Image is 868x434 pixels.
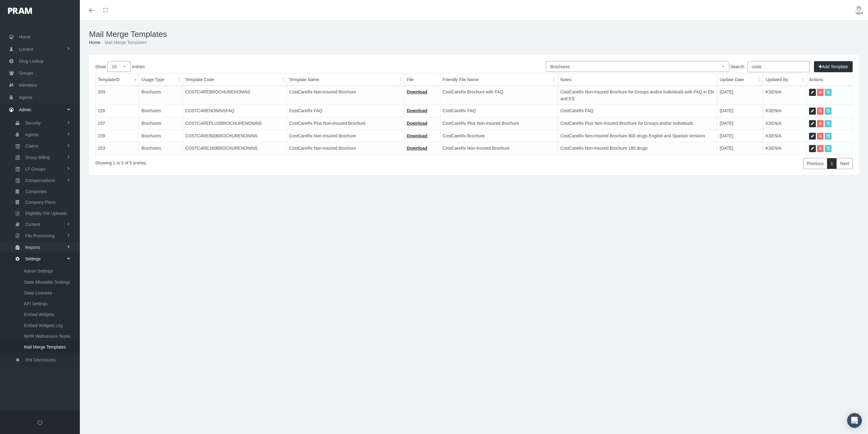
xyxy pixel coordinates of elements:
span: Claims [25,141,38,151]
td: 253 [95,142,139,155]
h1: Mail Merge Templates [89,30,859,39]
td: CostCareRx Brochure with FAQ [440,86,558,105]
td: CostCareRx Non-Insured Brochure for Groups and/or Individuals with FAQ in EN and ES [558,86,717,105]
span: File Processing [25,231,55,241]
td: CostCareRx Non-Insured Brochure [440,142,558,155]
td: 203 [95,86,139,105]
td: COSTCARENONINSFAQ [183,105,286,117]
th: TemplateID: activate to sort column descending [95,74,139,86]
a: Download [407,146,427,151]
th: Updated By: activate to sort column ascending [763,74,807,86]
span: Admin Settings [24,266,53,276]
label: Search: [730,61,810,72]
td: [DATE] [717,105,763,117]
a: Previous Versions [825,133,831,140]
span: Settings [25,254,41,264]
td: CostCareRx Non-Insured Brochure [286,130,404,142]
td: COSTCAREPLUSBROCHURENONINS [183,117,286,130]
a: Delete [817,133,823,140]
td: KSENIA [763,130,807,142]
td: CostCareRx Non-Insured Brochure [286,142,404,155]
td: CostCareRx FAQ [440,105,558,117]
a: Previous Versions [825,89,831,96]
td: Brochures [139,105,183,117]
span: Company Plans [25,197,56,207]
th: Notes [558,74,717,86]
a: Delete [817,145,823,152]
td: [DATE] [717,130,763,142]
span: Embed Widgets Log [24,320,63,331]
td: CostCareRx Plus Non-Insured Brochure [286,117,404,130]
a: Download [407,133,427,138]
div: Open Intercom Messenger [847,413,862,428]
a: Download [407,89,427,94]
select: Showentries [107,61,130,72]
th: Template Name: activate to sort column ascending [286,74,404,86]
span: Security [25,118,41,128]
span: Members [19,79,37,91]
span: API Settings [24,298,48,309]
button: Add Template [814,61,853,72]
td: Brochures [139,142,183,155]
a: Previous Versions [825,145,831,152]
a: Download [407,121,427,126]
td: COSTCAREBROCHURENONINS [183,86,286,105]
td: CostCareRx Non-Insured Brochure 180 drugs [558,142,717,155]
th: Template Code: activate to sort column ascending [183,74,286,86]
a: Previous Versions [825,108,831,115]
a: Previous Versions [825,120,831,127]
span: Content [25,219,40,230]
span: Companies [25,186,47,197]
th: Update Date: activate to sort column ascending [717,74,763,86]
th: Actions [807,74,852,86]
span: Group Billing [25,152,50,163]
span: PHI Disclosures [25,355,56,365]
td: CostCareRx Plus Non-Insured Brochure [440,117,558,130]
a: Delete [817,89,823,96]
span: Drug Lookup [19,55,44,67]
td: CostCareRx Non-Insured Brochure 800 drugs English and Spanish versions [558,130,717,142]
td: CostCareRx FAQ [558,105,717,117]
input: Search: [747,61,810,72]
td: Brochures [139,130,183,142]
td: COSTCARE800BROCHURENONINS [183,130,286,142]
a: Home [89,40,100,45]
td: KSENIA [763,86,807,105]
td: 228 [95,105,139,117]
td: KSENIA [763,142,807,155]
a: Previous [803,158,827,169]
td: CostCareRx Brochure [440,130,558,142]
td: Brochures [139,86,183,105]
a: Edit [809,89,816,96]
a: 1 [827,158,837,169]
span: Groups [19,67,33,79]
img: PRAM_20_x_78.png [8,8,32,14]
td: CostCareRx Plus Non-Insured Brochure for Groups and/or Individuals [558,117,717,130]
a: Edit [809,120,816,127]
a: Delete [817,108,823,115]
span: Agents [25,129,39,140]
td: [DATE] [717,142,763,155]
td: 237 [95,117,139,130]
img: user-placeholder.jpg [854,6,863,15]
a: Next [836,158,853,169]
a: Edit [809,145,816,152]
span: Eligibility File Uploads [25,208,67,219]
span: Home [19,31,30,43]
a: Edit [809,133,816,140]
span: Embed Widgets [24,309,54,320]
span: State Licenses [24,288,52,298]
th: Friendly File Name: activate to sort column ascending [440,74,558,86]
td: Brochures [139,117,183,130]
span: Compensations [25,175,55,186]
td: KSENIA [763,105,807,117]
th: Usage Type: activate to sort column ascending [139,74,183,86]
a: Delete [817,120,823,127]
label: Show entries [95,61,474,72]
td: [DATE] [717,117,763,130]
span: Mail Merge Templates [24,342,66,352]
li: Mail Merge Templates [100,39,147,46]
span: Locator [19,43,33,55]
a: Download [407,108,427,113]
span: State Allowable Settings [24,277,70,287]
